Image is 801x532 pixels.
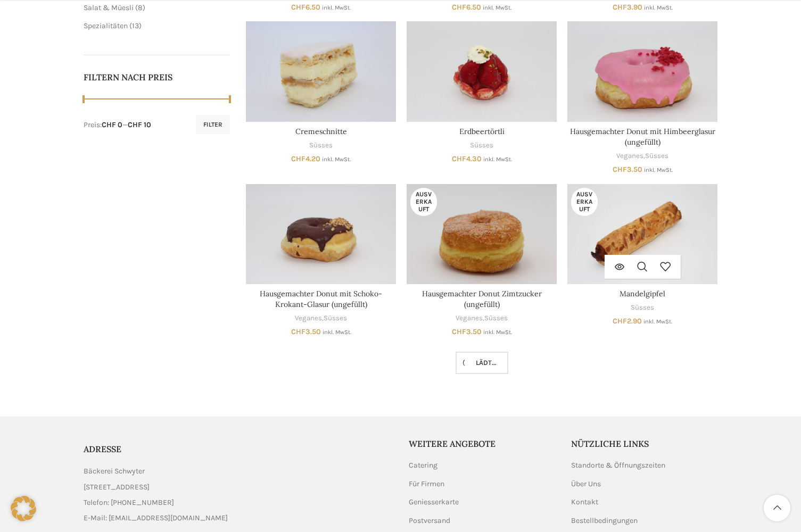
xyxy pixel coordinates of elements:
[260,289,382,309] a: Hausgemachter Donut mit Schoko-Krokant-Glasur (ungefüllt)
[571,438,718,450] h5: Nützliche Links
[570,127,715,147] a: Hausgemachter Donut mit Himbeerglasur (ungefüllt)
[84,71,230,83] h5: Filtern nach Preis
[84,3,134,12] a: Salat & Müesli
[571,497,599,508] a: Kontakt
[470,140,493,151] a: Süsses
[452,154,466,163] span: CHF
[452,154,482,163] bdi: 4.30
[84,512,393,524] a: List item link
[613,165,642,174] bdi: 3.50
[571,460,666,471] a: Standorte & Öffnungszeiten
[246,21,396,121] a: Cremeschnitte
[84,444,121,454] span: ADRESSE
[631,255,654,279] a: Schnellansicht
[467,359,497,367] span: Lädt...
[483,329,512,336] small: inkl. MwSt.
[422,289,542,309] a: Hausgemachter Donut Zimtzucker (ungefüllt)
[452,327,466,336] span: CHF
[102,120,122,129] span: CHF 0
[246,313,396,323] div: ,
[452,3,466,12] span: CHF
[644,167,673,173] small: inkl. MwSt.
[84,497,393,509] a: List item link
[409,516,451,526] a: Postversand
[322,156,351,163] small: inkl. MwSt.
[567,151,717,161] div: ,
[295,127,347,136] a: Cremeschnitte
[409,497,460,508] a: Geniesserkarte
[407,21,557,121] a: Erdbeertörtli
[613,317,642,326] bdi: 2.90
[407,184,557,284] a: Hausgemachter Donut Zimtzucker (ungefüllt)
[138,3,143,12] span: 8
[452,327,482,336] bdi: 3.50
[571,479,602,489] a: Über Uns
[613,3,642,12] bdi: 3.90
[132,21,139,30] span: 13
[291,154,320,163] bdi: 4.20
[613,165,627,174] span: CHF
[323,329,351,336] small: inkl. MwSt.
[196,115,230,134] button: Filter
[571,188,598,216] span: Ausverkauft
[613,3,627,12] span: CHF
[616,151,643,161] a: Veganes
[291,3,305,12] span: CHF
[456,313,483,323] a: Veganes
[84,21,128,30] a: Spezialitäten
[128,120,151,129] span: CHF 10
[291,327,321,336] bdi: 3.50
[631,303,654,313] a: Süsses
[409,479,445,489] a: Für Firmen
[246,184,396,284] a: Hausgemachter Donut mit Schoko-Krokant-Glasur (ungefüllt)
[459,127,505,136] a: Erdbeertörtli
[291,327,305,336] span: CHF
[643,318,672,325] small: inkl. MwSt.
[309,140,333,151] a: Süsses
[571,516,639,526] a: Bestellbedingungen
[295,313,322,323] a: Veganes
[483,4,511,11] small: inkl. MwSt.
[644,4,673,11] small: inkl. MwSt.
[84,481,150,493] span: [STREET_ADDRESS]
[324,313,347,323] a: Süsses
[620,289,665,298] a: Mandelgipfel
[764,495,790,521] a: Scroll to top button
[483,156,512,163] small: inkl. MwSt.
[84,465,145,477] span: Bäckerei Schwyter
[613,317,627,326] span: CHF
[567,184,717,284] a: Mandelgipfel
[410,188,437,216] span: Ausverkauft
[291,3,320,12] bdi: 6.50
[645,151,668,161] a: Süsses
[409,438,556,450] h5: Weitere Angebote
[484,313,508,323] a: Süsses
[407,313,557,323] div: ,
[291,154,305,163] span: CHF
[84,120,151,130] div: Preis: —
[409,460,439,471] a: Catering
[608,255,631,279] a: Lese mehr über „Mandelgipfel“
[322,4,351,11] small: inkl. MwSt.
[567,21,717,121] a: Hausgemachter Donut mit Himbeerglasur (ungefüllt)
[452,3,481,12] bdi: 6.50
